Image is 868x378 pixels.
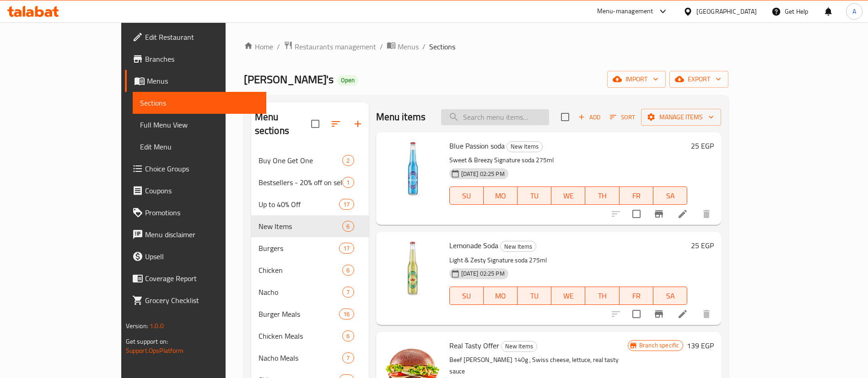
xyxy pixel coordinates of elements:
[259,265,343,276] div: Chicken
[347,113,369,135] button: Add section
[691,239,714,252] h6: 25 EGP
[641,109,721,126] button: Manage items
[484,287,518,305] button: MO
[259,330,343,341] span: Chicken Meals
[585,287,619,305] button: TH
[306,114,325,133] span: Select all sections
[343,354,353,362] span: 7
[507,141,543,152] div: New Items
[125,202,266,224] a: Promotions
[125,245,266,267] a: Upsell
[284,41,376,53] a: Restaurants management
[342,221,354,232] div: items
[140,119,259,130] span: Full Menu View
[387,41,419,53] a: Menus
[342,177,354,188] div: items
[555,189,582,202] span: WE
[343,156,353,165] span: 2
[687,339,714,352] h6: 139 EGP
[125,26,266,48] a: Edit Restaurant
[147,75,259,86] span: Menus
[126,320,148,332] span: Version:
[340,244,353,253] span: 17
[449,154,688,166] p: Sweet & Breezy Signature soda 275ml
[251,171,369,193] div: Bestsellers - 20% off on selected items1
[607,71,666,88] button: import
[376,110,426,124] h2: Menu items
[259,287,343,298] span: Nacho
[343,222,353,231] span: 6
[339,309,354,319] div: items
[145,32,259,43] span: Edit Restaurant
[441,109,549,125] input: search
[589,189,615,202] span: TH
[521,289,548,303] span: TU
[500,241,536,252] div: New Items
[449,186,484,205] button: SU
[259,155,343,166] span: Buy One Get One
[623,189,650,202] span: FR
[657,289,684,303] span: SA
[398,41,419,52] span: Menus
[251,347,369,369] div: Nacho Meals7
[555,107,575,127] span: Select section
[259,309,340,319] span: Burger Meals
[340,310,353,319] span: 16
[555,289,582,303] span: WE
[677,309,688,319] a: Edit menu item
[259,243,340,254] div: Burgers
[251,259,369,281] div: Chicken6
[604,110,641,124] span: Sort items
[244,69,334,90] span: [PERSON_NAME]'s
[669,71,728,88] button: export
[610,112,635,122] span: Sort
[259,199,340,210] span: Up to 40% Off
[653,287,687,305] button: SA
[648,112,714,123] span: Manage items
[696,6,757,16] div: [GEOGRAPHIC_DATA]
[259,352,343,363] span: Nacho Meals
[145,207,259,218] span: Promotions
[145,229,259,240] span: Menu disclaimer
[585,186,619,205] button: TH
[484,186,518,205] button: MO
[383,239,442,298] img: Lemonade Soda
[636,341,683,350] span: Branch specific
[125,267,266,289] a: Coverage Report
[627,204,646,224] span: Select to update
[125,224,266,245] a: Menu disclaimer
[627,304,646,324] span: Select to update
[677,74,721,85] span: export
[507,141,542,152] span: New Items
[145,163,259,174] span: Choice Groups
[125,48,266,70] a: Branches
[140,97,259,108] span: Sections
[342,265,354,276] div: items
[251,193,369,215] div: Up to 40% Off17
[259,221,343,232] span: New Items
[277,41,280,52] li: /
[648,303,670,325] button: Branch-specific-item
[126,335,168,347] span: Get support on:
[325,113,347,135] span: Sort sections
[501,341,537,351] span: New Items
[449,239,498,252] span: Lemonade Soda
[133,114,266,136] a: Full Menu View
[337,75,358,86] div: Open
[458,170,508,178] span: [DATE] 02:25 PM
[251,325,369,347] div: Chicken Meals6
[337,76,358,84] span: Open
[608,110,637,124] button: Sort
[251,281,369,303] div: Nacho7
[657,189,684,202] span: SA
[343,266,353,275] span: 6
[125,289,266,311] a: Grocery Checklist
[244,41,729,53] nav: breadcrumb
[575,110,604,124] span: Add item
[501,241,536,252] span: New Items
